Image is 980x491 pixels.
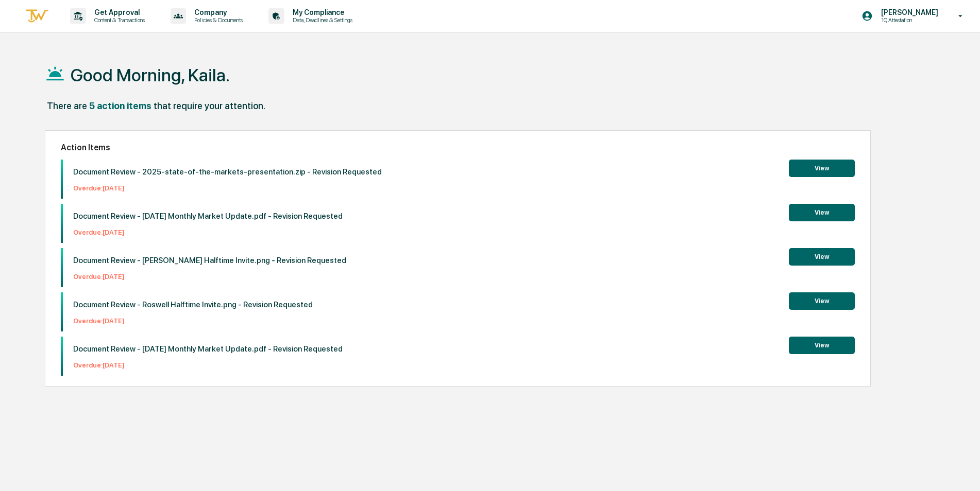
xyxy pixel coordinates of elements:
[73,344,343,354] p: Document Review - [DATE] Monthly Market Update.pdf - Revision Requested
[789,204,855,221] button: View
[73,167,382,177] p: Document Review - 2025-state-of-the-markets-presentation.zip - Revision Requested
[25,8,49,25] img: logo
[789,251,855,261] a: View
[154,100,265,111] div: that require your attention.
[73,184,382,192] p: Overdue: [DATE]
[789,160,855,177] button: View
[86,16,150,24] p: Content & Transactions
[73,317,313,325] p: Overdue: [DATE]
[789,295,855,305] a: View
[186,16,248,24] p: Policies & Documents
[789,337,855,354] button: View
[73,300,313,309] p: Document Review - Roswell Halftime Invite.png - Revision Requested
[284,16,358,24] p: Data, Deadlines & Settings
[73,256,346,265] p: Document Review - [PERSON_NAME] Halftime Invite.png - Revision Requested
[73,273,346,280] p: Overdue: [DATE]
[789,163,855,172] a: View
[73,361,343,369] p: Overdue: [DATE]
[71,65,230,85] h1: Good Morning, Kaila.
[86,8,150,16] p: Get Approval
[89,100,151,111] div: 5 action items
[789,292,855,310] button: View
[873,16,943,24] p: 1Q Attestation
[61,143,855,152] h2: Action Items
[284,8,358,16] p: My Compliance
[73,212,343,221] p: Document Review - [DATE] Monthly Market Update.pdf - Revision Requested
[873,8,943,16] p: [PERSON_NAME]
[789,340,855,349] a: View
[789,207,855,217] a: View
[73,229,343,236] p: Overdue: [DATE]
[47,100,87,111] div: There are
[186,8,248,16] p: Company
[789,248,855,266] button: View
